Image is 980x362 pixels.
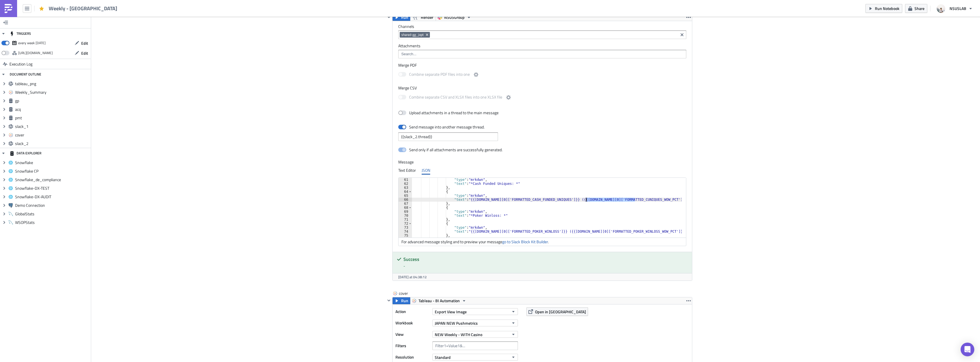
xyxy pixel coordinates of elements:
[399,186,412,190] div: 63
[399,234,412,238] div: 75
[936,4,946,13] img: Avatar
[395,341,430,350] label: Filters
[2,2,297,7] p: BI Automated Weekly Reports - [GEOGRAPHIC_DATA]
[15,98,89,103] span: gp
[399,222,412,226] div: 72
[436,14,473,21] button: NSUSGroup
[399,198,412,202] div: 66
[399,226,412,230] div: 73
[399,218,412,222] div: 71
[410,14,436,21] button: Render
[933,2,976,15] button: NSUSLAB
[398,94,512,101] label: Combine separate CSV and XLSX files into one XLSX file
[2,2,297,7] body: Rich Text Area. Press ALT-0 for help.
[15,186,89,191] span: Snowflake-DX-TEST
[15,115,89,120] span: pmt
[15,194,89,199] span: Snowflake-DX-AUDIT
[432,320,518,326] button: JAPAN NEW Pushmetrics
[81,40,88,46] span: Edit
[398,85,686,91] label: Merge CSV
[444,14,465,21] span: NSUSGroup
[403,263,688,269] div: -
[15,160,89,165] span: Snowflake
[398,63,686,68] label: Merge PDF
[399,291,422,296] span: cover
[15,177,89,182] span: Snowflake_de_compliance
[398,274,427,280] span: [DATE] at 04:38:12
[393,297,410,304] button: Run
[502,239,548,245] a: go to Slack Block Kit Builder
[399,230,412,234] div: 74
[15,90,89,95] span: Weekly_Summary
[401,14,408,21] span: Run
[961,343,974,356] div: Open Intercom Messenger
[865,4,902,13] button: Run Notebook
[9,59,32,69] span: Execution Log
[399,190,412,194] div: 64
[403,257,688,261] h5: Success
[398,71,479,78] label: Combine separate PDF files into one
[15,203,89,208] span: Demo Connection
[395,307,430,316] label: Action
[15,220,89,225] span: WSOPStats
[398,159,686,165] label: Message
[418,297,460,304] span: Tableau - BI Automation
[395,319,430,327] label: Workbook
[398,110,499,115] label: Upload attachments in a thread to the main message
[399,238,686,246] div: For advanced message styling and to preview your message .
[15,211,89,216] span: GlobalStats
[399,210,412,214] div: 69
[10,69,41,79] div: DOCUMENT OUTLINE
[435,354,451,360] span: Standard
[10,28,31,39] div: TRIGGERS
[15,132,89,138] span: cover
[72,49,91,58] button: Edit
[395,353,430,361] label: Resolution
[422,166,430,175] div: JSON
[399,178,412,182] div: 61
[18,39,46,47] div: every week on Monday
[399,194,412,198] div: 65
[410,297,468,304] button: Tableau - BI Automation
[15,81,89,86] span: tableau_png
[18,49,53,57] div: https://pushmetrics.io/api/v1/report/E7L68DPoq1/webhook?token=0387f02c726e43479b1323f324c0ebea
[432,341,518,350] input: Filter1=Value1&...
[398,166,416,175] div: Text Editor
[399,214,412,218] div: 70
[425,32,430,38] button: Remove Tag
[81,50,88,56] span: Edit
[398,24,686,29] label: Channels
[435,320,478,326] span: JAPAN NEW Pushmetrics
[398,124,485,130] label: Send message into another message thread.
[432,308,518,315] button: Export View Image
[10,148,41,158] div: DATA EXPLORER
[72,39,91,48] button: Edit
[409,147,503,152] div: Send only if all attachments are successfully generated.
[15,141,89,146] span: slack_2
[399,202,412,206] div: 67
[435,332,482,338] span: NEW Weekly - WITH Casino
[393,14,410,21] button: Run
[914,5,924,11] span: Share
[398,132,498,141] input: {{ slack_1.thread }}
[875,5,899,11] span: Run Notebook
[535,309,586,315] span: Open in [GEOGRAPHIC_DATA]
[905,4,927,13] button: Share
[15,169,89,174] span: Snowflake CP
[385,297,392,304] button: Hide content
[399,182,412,186] div: 62
[15,107,89,112] span: acq
[4,4,13,13] img: PushMetrics
[432,331,518,338] button: NEW Weekly - WITH Casino
[950,5,966,11] span: NSUSLAB
[435,309,467,315] span: Export View Image
[473,71,479,78] button: Combine separate PDF files into one
[395,330,430,339] label: View
[401,297,408,304] span: Run
[526,307,588,316] button: Open in [GEOGRAPHIC_DATA]
[398,43,686,48] label: Attachments
[400,51,684,57] input: Search...
[401,32,424,37] span: shared-gg_jopt
[399,206,412,210] div: 68
[15,124,89,129] span: slack_1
